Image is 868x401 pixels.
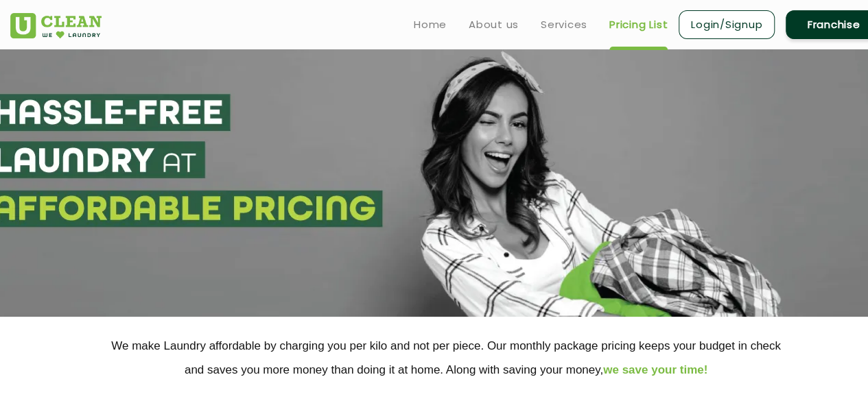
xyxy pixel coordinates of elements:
img: UClean Laundry and Dry Cleaning [10,13,102,38]
a: Pricing List [609,16,668,33]
a: About us [469,16,519,33]
a: Login/Signup [679,10,775,39]
a: Home [414,16,447,33]
a: Services [541,16,587,33]
span: we save your time! [603,363,707,376]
